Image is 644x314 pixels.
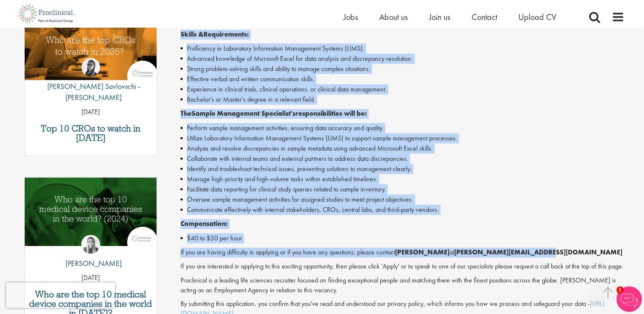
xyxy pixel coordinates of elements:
[454,248,622,257] strong: [PERSON_NAME][EMAIL_ADDRESS][DOMAIN_NAME]
[180,219,228,228] strong: Compensation:
[180,54,624,64] li: Advanced knowledge of Microsoft Excel for data analysis and discrepancy resolution.
[180,143,624,154] li: Analyze and resolve discrepancies in sample metadata using advanced Microsoft Excel skills.
[180,94,624,105] li: Bachelor's or Master's degree in a relevant field.
[295,109,367,118] strong: responsibilities will be:
[180,43,624,54] li: Proficiency in Laboratory Information Management Systems (LIMS).
[180,84,624,94] li: Experience in clinical trials, clinical operations, or clinical data management.
[180,194,624,205] li: Oversee sample management activities for assigned studies to meet project objectives.
[59,235,122,273] a: Hannah Burke [PERSON_NAME]
[29,124,153,143] a: Top 10 CROs to watch in [DATE]
[180,64,624,74] li: Strong problem-solving skills and ability to manage complex situations.
[180,164,624,174] li: Identify and troubleshoot technical issues, presenting solutions to management clearly.
[180,184,624,194] li: Facilitate data reporting for clinical study queries related to sample inventory.
[429,11,450,23] a: Join us
[518,11,556,23] a: Upload CV
[180,74,624,84] li: Effective verbal and written communication skills.
[343,11,358,23] a: Jobs
[192,109,295,118] strong: Sample Management Specialist's
[616,286,624,294] span: 1
[180,154,624,164] li: Collaborate with internal teams and external partners to address data discrepancies.
[180,30,203,39] strong: Skills &
[25,81,157,103] p: [PERSON_NAME] Savlovschi - [PERSON_NAME]
[25,177,157,246] img: Top 10 Medical Device Companies 2024
[379,11,408,23] a: About us
[180,262,624,271] p: If you are interested in applying to this exciting opportunity, then please click 'Apply' or to s...
[6,283,115,308] iframe: reCAPTCHA
[180,109,192,118] strong: The
[180,123,624,133] li: Perform sample management activities, ensuring data accuracy and quality.
[203,30,249,39] strong: Requirements:
[180,233,624,243] li: $40 to $50 per hour
[25,11,157,80] img: Top 10 CROs 2025 | Proclinical
[180,205,624,215] li: Communicate effectively with internal stakeholders, CROs, central labs, and third-party vendors.
[472,11,497,23] a: Contact
[25,273,157,283] p: [DATE]
[180,248,624,257] p: If you are having difficulty in applying or if you have any questions, please contact at
[180,174,624,184] li: Manage high-priority and high-volume tasks within established timelines.
[59,258,122,269] p: [PERSON_NAME]
[81,235,100,254] img: Hannah Burke
[25,177,157,253] a: Link to a post
[395,248,449,257] strong: [PERSON_NAME]
[616,286,642,312] img: Chatbot
[81,58,100,77] img: Theodora Savlovschi - Wicks
[180,133,624,143] li: Utilize Laboratory Information Management Systems (LIMS) to support sample management processes.
[25,58,157,107] a: Theodora Savlovschi - Wicks [PERSON_NAME] Savlovschi - [PERSON_NAME]
[25,107,157,117] p: [DATE]
[180,276,624,295] p: Proclinical is a leading life sciences recruiter focused on finding exceptional people and matchi...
